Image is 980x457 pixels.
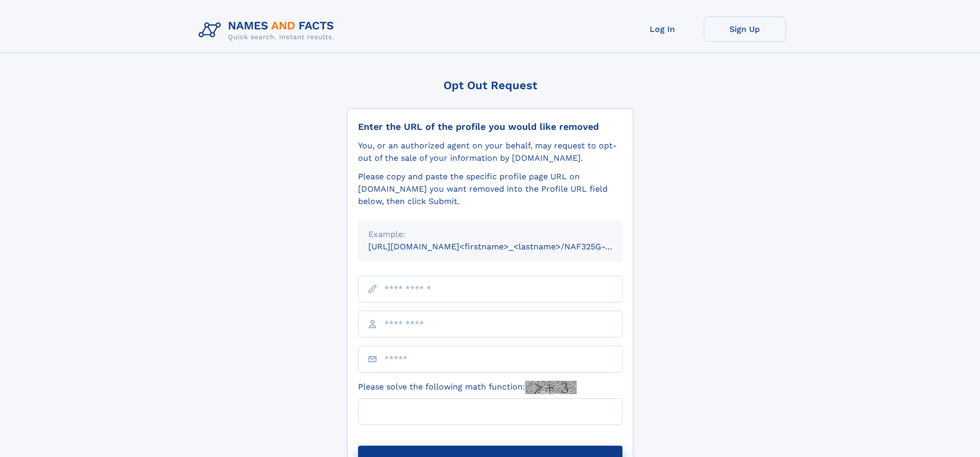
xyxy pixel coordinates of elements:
[347,79,633,92] div: Opt Out Request
[358,121,622,132] div: Enter the URL of the profile you would like removed
[358,171,622,208] div: Please copy and paste the specific profile page URL on [DOMAIN_NAME] you want removed into the Pr...
[358,140,622,164] div: You, or an authorized agent on your behalf, may request to opt-out of the sale of your informatio...
[368,228,612,241] div: Example:
[194,16,343,44] img: Logo Names and Facts
[704,16,786,42] a: Sign Up
[358,381,577,394] label: Please solve the following math function:
[621,16,704,42] a: Log In
[368,242,642,251] small: [URL][DOMAIN_NAME]<firstname>_<lastname>/NAF325G-xxxxxxxx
